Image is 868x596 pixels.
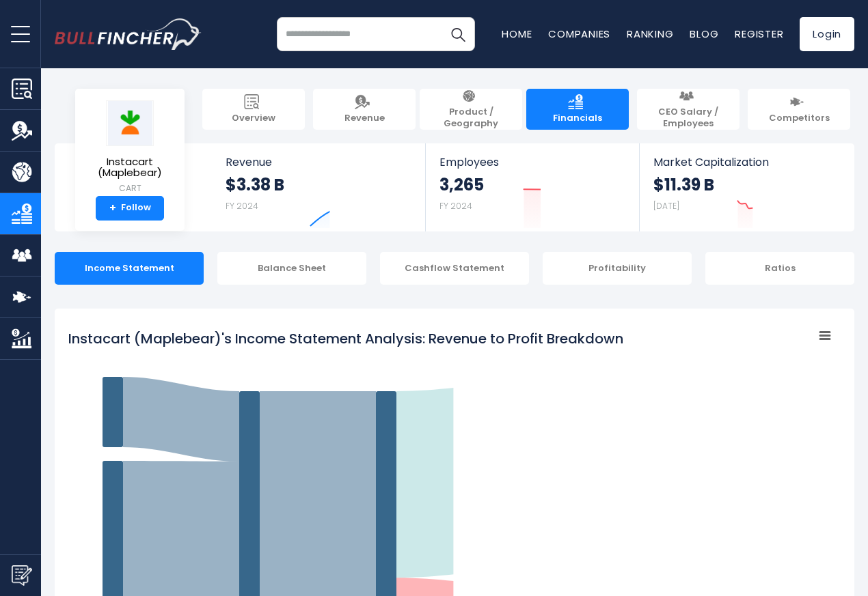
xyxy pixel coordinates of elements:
[653,200,679,212] small: [DATE]
[344,113,385,124] span: Revenue
[420,89,522,130] a: Product / Geography
[217,252,366,285] div: Balance Sheet
[85,100,174,196] a: Instacart (Maplebear) CART
[502,27,532,41] a: Home
[55,18,202,50] a: Go to homepage
[705,252,854,285] div: Ratios
[690,27,718,41] a: Blog
[548,27,610,41] a: Companies
[226,200,258,212] small: FY 2024
[68,329,623,348] tspan: Instacart (Maplebear)'s Income Statement Analysis: Revenue to Profit Breakdown
[212,143,426,231] a: Revenue $3.38 B FY 2024
[800,17,854,51] a: Login
[202,89,305,130] a: Overview
[232,113,275,124] span: Overview
[769,113,830,124] span: Competitors
[637,89,740,130] a: CEO Salary / Employees
[735,27,783,41] a: Register
[644,107,733,130] span: CEO Salary / Employees
[640,143,853,231] a: Market Capitalization $11.39 B [DATE]
[86,156,174,179] span: Instacart (Maplebear)
[226,174,284,195] strong: $3.38 B
[627,27,673,41] a: Ranking
[55,252,204,285] div: Income Statement
[96,196,164,221] a: +Follow
[553,113,602,124] span: Financials
[653,174,714,195] strong: $11.39 B
[226,156,412,169] span: Revenue
[439,156,625,169] span: Employees
[313,89,416,130] a: Revenue
[543,252,692,285] div: Profitability
[380,252,529,285] div: Cashflow Statement
[109,202,116,214] strong: +
[439,174,484,195] strong: 3,265
[748,89,850,130] a: Competitors
[426,107,515,130] span: Product / Geography
[526,89,629,130] a: Financials
[55,18,202,50] img: bullfincher logo
[439,200,472,212] small: FY 2024
[441,17,475,51] button: Search
[426,143,638,231] a: Employees 3,265 FY 2024
[86,182,174,195] small: CART
[653,156,839,169] span: Market Capitalization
